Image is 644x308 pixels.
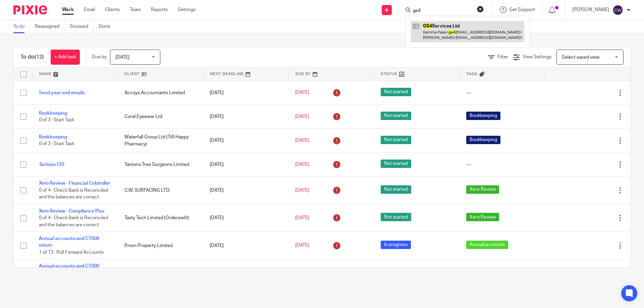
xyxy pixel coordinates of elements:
[466,72,478,76] span: Tags
[92,54,107,60] p: Due by
[115,55,129,60] span: [DATE]
[203,232,288,259] td: [DATE]
[39,90,85,95] a: Send year end emails
[118,204,203,232] td: Tasty Tech Limited (Orderswift)
[39,250,104,255] span: 1 of 13 · Roll Forward Accounts
[39,188,108,200] span: 0 of 4 · Check Bank is Reconciled and the balances are correct
[466,112,500,120] span: Bookkeeping
[295,90,309,95] span: [DATE]
[39,236,99,248] a: Annual accounts and CT600 return
[20,54,44,61] h1: To do
[381,160,411,168] span: Not started
[381,136,411,144] span: Not started
[118,232,203,259] td: Prism Property Limited
[130,6,141,13] a: Team
[203,105,288,128] td: [DATE]
[295,188,309,193] span: [DATE]
[477,6,484,12] button: Clear
[39,215,108,227] span: 0 of 4 · Check Bank is Reconciled and the balances are correct
[62,6,74,13] a: Work
[151,6,168,13] a: Reports
[118,81,203,105] td: Accsys Accountants Limited
[295,243,309,248] span: [DATE]
[381,213,411,221] span: Not started
[562,55,599,60] span: Select saved view
[118,259,203,287] td: Servecom Limited
[381,185,411,194] span: Not started
[295,162,309,167] span: [DATE]
[381,88,411,96] span: Not started
[70,20,94,33] a: Snoozed
[84,6,95,13] a: Email
[35,20,65,33] a: Reassigned
[203,152,288,176] td: [DATE]
[466,136,500,144] span: Bookkeeping
[497,55,508,59] span: Filter
[203,204,288,232] td: [DATE]
[118,105,203,128] td: Coral Eyewear Ltd
[99,20,115,33] a: Done
[295,215,309,220] span: [DATE]
[118,129,203,152] td: Waterfall Group Ltd (T/A Happy Pharmacy)
[39,209,104,213] a: Xero Review - Compliance Plus
[39,162,64,167] a: Tantons CIS
[295,114,309,119] span: [DATE]
[203,129,288,152] td: [DATE]
[51,50,80,65] a: + Add task
[381,112,411,120] span: Not started
[572,6,609,13] p: [PERSON_NAME]
[13,20,30,33] a: To do
[466,241,508,249] span: Annual accounts
[39,264,99,275] a: Annual accounts and CT600 return
[203,177,288,204] td: [DATE]
[39,142,74,146] span: 0 of 3 · Start Task
[178,6,196,13] a: Settings
[105,6,120,13] a: Clients
[13,5,47,14] img: Pixie
[509,7,535,12] span: Get Support
[203,259,288,287] td: [DATE]
[39,111,67,116] a: Bookkeeping
[295,138,309,143] span: [DATE]
[412,8,473,14] input: Search
[612,5,623,15] img: svg%3E
[35,54,44,60] span: (12)
[523,55,551,59] span: View Settings
[118,152,203,176] td: Tantons Tree Surgeons Limited
[466,213,499,221] span: Xero Review
[466,161,538,168] div: ---
[466,89,538,96] div: ---
[118,177,203,204] td: C.W. SURFACING LTD.
[203,81,288,105] td: [DATE]
[466,185,499,194] span: Xero Review
[39,135,67,139] a: Bookkeeping
[39,181,110,186] a: Xero Review - Financial Cobtroller
[39,118,74,122] span: 0 of 3 · Start Task
[381,241,411,249] span: In progress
